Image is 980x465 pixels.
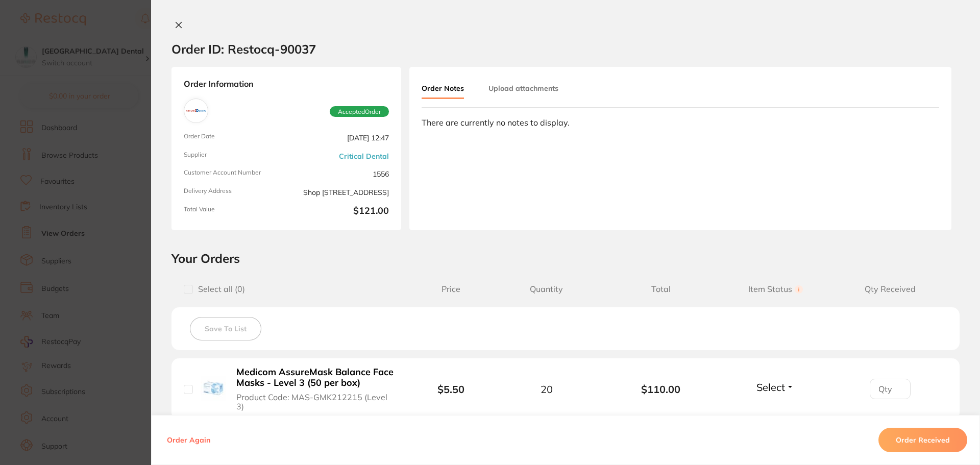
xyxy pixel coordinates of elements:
[184,79,389,90] strong: Order Information
[718,284,832,294] span: Item Status
[184,187,282,198] span: Delivery Address
[437,383,464,396] b: $5.50
[422,118,939,127] div: There are currently no notes to display.
[184,169,282,179] span: Customer Account Number
[339,152,389,160] a: Critical Dental
[870,379,911,399] input: Qty
[878,428,967,452] button: Order Received
[23,31,39,47] img: Profile image for Restocq
[171,41,316,57] h2: Order ID: Restocq- 90037
[290,187,389,198] span: Shop [STREET_ADDRESS]
[604,284,718,294] span: Total
[186,101,206,120] img: Critical Dental
[236,393,395,411] span: Product Code: MAS-GMK212215 (Level 3)
[184,206,282,218] span: Total Value
[413,284,489,294] span: Price
[193,284,245,294] span: Select all ( 0 )
[184,151,282,161] span: Supplier
[489,284,603,294] span: Quantity
[604,383,718,395] b: $110.00
[756,381,785,394] span: Select
[190,317,261,340] button: Save To List
[233,366,398,411] button: Medicom AssureMask Balance Face Masks - Level 3 (50 per box) Product Code: MAS-GMK212215 (Level 3)
[330,106,389,117] span: Accepted Order
[44,39,176,48] p: Message from Restocq, sent 5h ago
[290,169,389,179] span: 1556
[201,376,226,401] img: Medicom AssureMask Balance Face Masks - Level 3 (50 per box)
[753,381,797,394] button: Select
[44,29,176,39] p: It has been 14 days since you have started your Restocq journey. We wanted to do a check in and s...
[171,251,960,266] h2: Your Orders
[422,79,464,99] button: Order Notes
[488,79,558,97] button: Upload attachments
[184,133,282,143] span: Order Date
[290,133,389,143] span: [DATE] 12:47
[236,367,395,388] b: Medicom AssureMask Balance Face Masks - Level 3 (50 per box)
[164,435,213,445] button: Order Again
[15,21,189,55] div: message notification from Restocq, 5h ago. It has been 14 days since you have started your Restoc...
[290,206,389,218] b: $121.00
[833,284,947,294] span: Qty Received
[541,383,553,395] span: 20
